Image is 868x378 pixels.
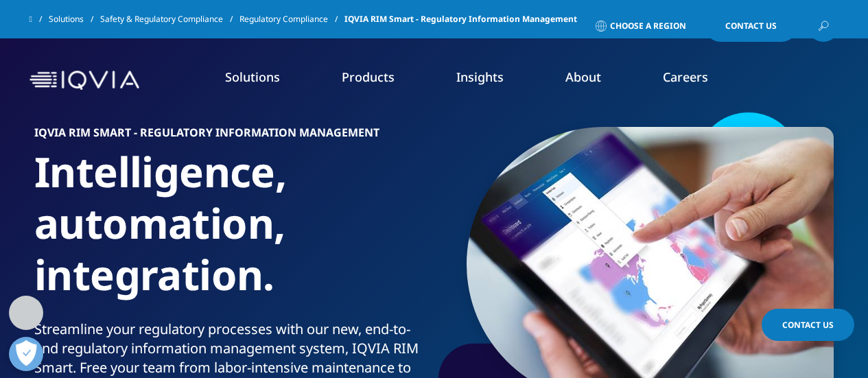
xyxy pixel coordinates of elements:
[725,22,777,30] span: Contact Us
[34,127,429,146] h6: IQVIA RIM Smart - Regulatory Information Management
[225,69,280,85] a: Solutions
[342,69,395,85] a: Products
[145,48,839,113] nav: Primary
[30,71,139,91] img: IQVIA Healthcare Information Technology and Pharma Clinical Research Company
[9,337,43,371] button: Open Preferences
[34,146,429,320] h1: Intelligence, automation, integration.
[610,21,686,32] span: Choose a Region
[456,69,504,85] a: Insights
[705,10,797,42] a: Contact Us
[782,319,834,331] span: Contact Us
[663,69,708,85] a: Careers
[762,309,854,341] a: Contact Us
[565,69,601,85] a: About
